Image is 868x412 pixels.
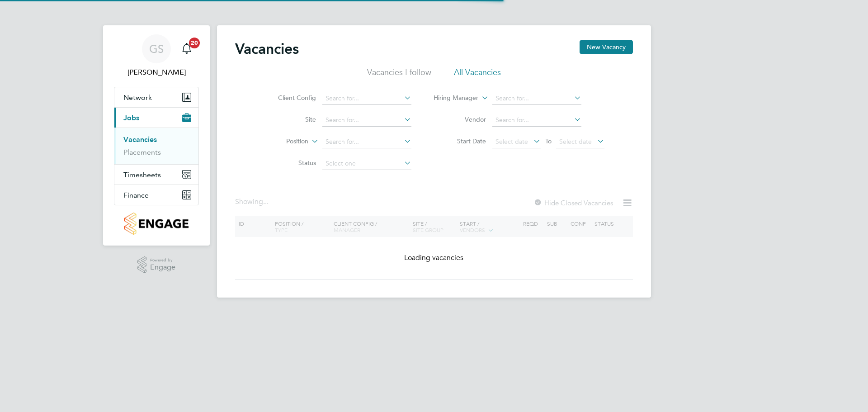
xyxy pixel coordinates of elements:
[150,256,175,264] span: Powered by
[264,159,316,167] label: Status
[123,170,161,179] span: Timesheets
[454,67,501,83] li: All Vacancies
[123,93,152,102] span: Network
[114,165,198,185] button: Timesheets
[114,87,198,107] button: Network
[434,115,486,123] label: Vendor
[137,256,176,274] a: Powered byEngage
[492,114,581,127] input: Search for...
[322,92,411,105] input: Search for...
[114,213,199,235] a: Go to home page
[124,213,188,235] img: countryside-properties-logo-retina.png
[123,114,139,122] span: Jobs
[114,34,199,78] a: GS[PERSON_NAME]
[189,38,200,48] span: 20
[178,34,196,63] a: 20
[322,157,411,170] input: Select one
[322,114,411,127] input: Search for...
[264,94,316,102] label: Client Config
[114,128,198,164] div: Jobs
[114,108,198,128] button: Jobs
[542,135,554,147] span: To
[264,115,316,123] label: Site
[434,137,486,145] label: Start Date
[367,67,431,83] li: Vacancies I follow
[492,92,581,105] input: Search for...
[495,137,528,146] span: Select date
[559,137,592,146] span: Select date
[235,197,270,207] div: Showing
[123,148,161,156] a: Placements
[150,264,175,271] span: Engage
[256,137,308,146] label: Position
[322,136,411,148] input: Search for...
[149,43,164,55] span: GS
[263,197,269,206] span: ...
[103,25,210,246] nav: Main navigation
[426,94,478,103] label: Hiring Manager
[114,185,198,205] button: Finance
[123,135,157,144] a: Vacancies
[580,40,633,54] button: New Vacancy
[235,40,299,58] h2: Vacancies
[533,199,613,207] label: Hide Closed Vacancies
[123,191,149,199] span: Finance
[114,67,199,78] span: Gurraj Singh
